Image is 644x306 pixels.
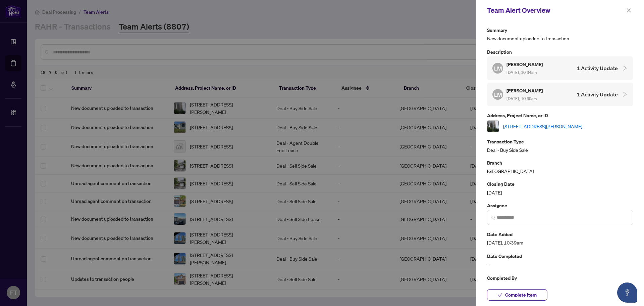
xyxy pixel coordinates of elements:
[487,26,633,34] p: Summary
[617,282,637,303] button: Open asap
[487,159,633,175] div: [GEOGRAPHIC_DATA]
[494,90,502,99] span: LM
[487,159,633,167] p: Branch
[627,8,631,13] span: close
[487,5,625,15] div: Team Alert Overview
[487,274,633,282] p: Completed By
[506,96,537,101] span: [DATE], 10:30am
[622,91,628,97] span: collapsed
[577,90,618,98] h4: 1 Activity Update
[505,290,537,300] span: Complete Item
[487,252,633,260] p: Date Completed
[506,87,544,94] h5: [PERSON_NAME]
[487,48,633,56] p: Description
[487,261,633,268] span: -
[487,239,633,247] span: [DATE], 10:39am
[487,180,633,196] div: [DATE]
[487,230,633,238] p: Date Added
[487,180,633,188] p: Closing Date
[494,64,502,73] span: LM
[498,293,502,297] span: check
[487,289,547,301] button: Complete Item
[622,65,628,71] span: collapsed
[487,112,633,119] p: Address, Project Name, or ID
[487,202,633,209] p: Assignee
[487,138,633,145] p: Transaction Type
[491,216,495,220] img: search_icon
[487,83,633,106] div: LM[PERSON_NAME] [DATE], 10:30am1 Activity Update
[577,64,618,72] h4: 1 Activity Update
[487,35,633,42] span: New document uploaded to transaction
[506,70,537,75] span: [DATE], 10:34am
[487,282,633,290] span: -
[487,121,499,132] img: thumbnail-img
[487,56,633,80] div: LM[PERSON_NAME] [DATE], 10:34am1 Activity Update
[503,123,582,130] a: [STREET_ADDRESS][PERSON_NAME]
[487,138,633,154] div: Deal - Buy Side Sale
[506,60,544,68] h5: [PERSON_NAME]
